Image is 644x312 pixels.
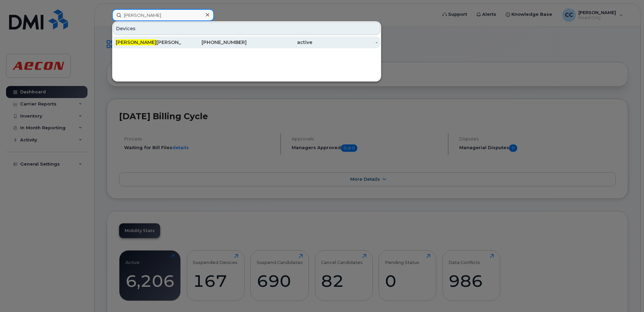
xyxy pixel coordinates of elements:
[181,39,247,46] div: [PHONE_NUMBER]
[116,39,181,46] div: [PERSON_NAME]
[247,39,312,46] div: active
[113,36,380,48] a: [PERSON_NAME][PERSON_NAME][PHONE_NUMBER]active-
[116,39,156,45] span: [PERSON_NAME]
[113,22,380,35] div: Devices
[312,39,378,46] div: -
